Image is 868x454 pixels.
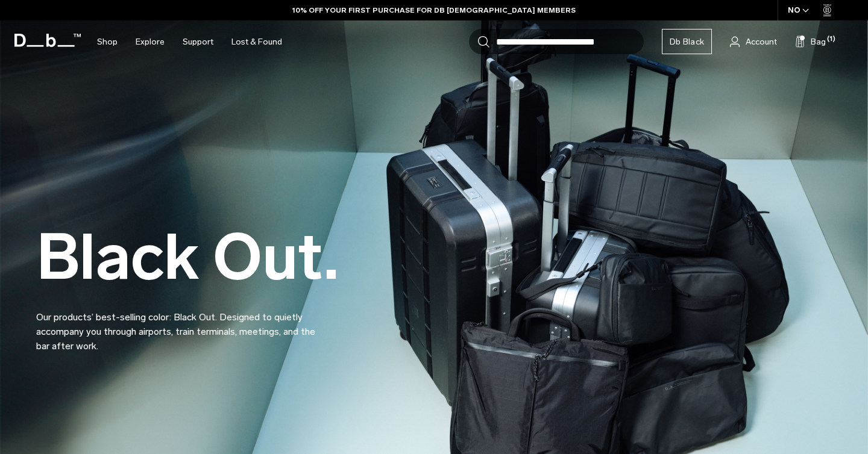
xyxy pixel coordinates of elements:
[795,34,826,49] button: Bag (1)
[811,36,826,48] span: Bag
[97,20,118,63] a: Shop
[662,29,712,54] a: Db Black
[730,34,777,49] a: Account
[231,20,282,63] a: Lost & Found
[827,34,835,45] span: (1)
[88,20,291,63] nav: Main Navigation
[136,20,165,63] a: Explore
[36,226,339,289] h2: Black Out.
[183,20,213,63] a: Support
[36,296,325,353] p: Our products’ best-selling color: Black Out. Designed to quietly accompany you through airports, ...
[746,36,777,48] span: Account
[292,5,576,16] a: 10% OFF YOUR FIRST PURCHASE FOR DB [DEMOGRAPHIC_DATA] MEMBERS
